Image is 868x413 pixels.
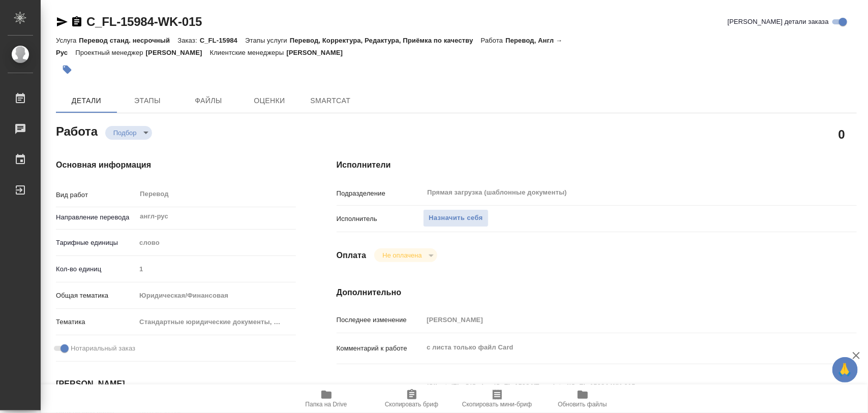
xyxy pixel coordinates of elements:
p: Этапы услуги [245,37,290,44]
p: Путь на drive [337,383,424,393]
span: Детали [62,94,111,107]
input: Пустое поле [423,312,813,327]
input: Пустое поле [136,262,295,276]
button: Подбор [110,129,140,137]
h4: [PERSON_NAME] [56,378,296,390]
span: Папка на Drive [306,401,347,408]
button: 🙏 [832,357,858,383]
span: Обновить файлы [558,401,607,408]
p: Перевод станд. несрочный [79,37,177,44]
button: Не оплачена [379,251,425,260]
button: Обновить файлы [540,385,625,413]
button: Назначить себя [423,209,488,227]
span: Этапы [123,94,172,107]
h4: Дополнительно [337,287,857,299]
div: слово [136,234,295,251]
h2: Работа [56,121,98,140]
h4: Основная информация [56,159,296,171]
span: SmartCat [306,94,355,107]
span: 🙏 [836,359,854,380]
span: [PERSON_NAME] детали заказа [728,17,829,27]
span: Оценки [245,94,294,107]
p: [PERSON_NAME] [146,49,210,56]
p: Услуга [56,37,79,44]
span: Файлы [184,94,233,107]
span: Назначить себя [429,212,483,224]
p: Подразделение [337,188,424,199]
button: Папка на Drive [284,385,369,413]
h4: Исполнители [337,159,857,171]
p: C_FL-15984 [200,37,245,44]
p: Кол-во единиц [56,264,136,274]
a: C_FL-15984-WK-015 [86,15,202,28]
p: Тарифные единицы [56,238,136,248]
p: Клиентские менеджеры [210,49,287,56]
p: [PERSON_NAME] [286,49,350,56]
div: Подбор [105,126,152,140]
p: Общая тематика [56,291,136,301]
p: Вид работ [56,190,136,200]
span: Нотариальный заказ [71,343,135,354]
h4: Оплата [337,249,367,262]
textarea: с листа только файл Card [423,339,813,356]
button: Скопировать ссылку для ЯМессенджера [56,16,68,28]
h2: 0 [839,125,845,143]
p: Комментарий к работе [337,343,424,354]
button: Скопировать бриф [369,385,455,413]
p: Проектный менеджер [75,49,145,56]
p: Направление перевода [56,212,136,223]
div: Юридическая/Финансовая [136,287,295,304]
button: Добавить тэг [56,58,78,81]
p: Тематика [56,317,136,327]
p: Последнее изменение [337,315,424,325]
p: Заказ: [177,37,199,44]
button: Скопировать мини-бриф [455,385,540,413]
div: Стандартные юридические документы, договоры, уставы [136,313,295,331]
p: Работа [481,37,506,44]
div: Подбор [374,248,437,262]
textarea: /Clients/FL_C/Orders/C_FL-15984/Translated/C_FL-15984-WK-015 [423,378,813,395]
button: Скопировать ссылку [71,16,83,28]
p: Исполнитель [337,214,424,224]
p: Перевод, Корректура, Редактура, Приёмка по качеству [290,37,481,44]
span: Скопировать бриф [385,401,438,408]
span: Скопировать мини-бриф [462,401,532,408]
